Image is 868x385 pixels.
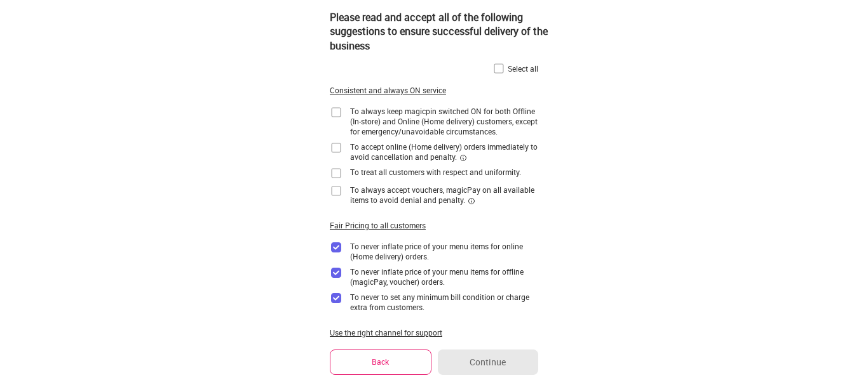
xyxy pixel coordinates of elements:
img: informationCircleBlack.2195f373.svg [468,197,475,205]
img: home-delivery-unchecked-checkbox-icon.f10e6f61.svg [330,185,342,197]
div: To always keep magicpin switched ON for both Offline (In-store) and Online (Home delivery) custom... [350,106,538,136]
button: Continue [438,349,538,375]
button: Back [330,349,431,374]
div: To treat all customers with respect and uniformity. [350,167,521,177]
div: Use the right channel for support [330,327,442,338]
div: Fair Pricing to all customers [330,220,426,231]
img: checkbox_purple.ceb64cee.svg [330,266,342,279]
img: home-delivery-unchecked-checkbox-icon.f10e6f61.svg [492,62,505,75]
div: Consistent and always ON service [330,85,446,96]
img: home-delivery-unchecked-checkbox-icon.f10e6f61.svg [330,167,342,179]
img: informationCircleBlack.2195f373.svg [459,154,467,162]
img: home-delivery-unchecked-checkbox-icon.f10e6f61.svg [330,141,342,154]
img: checkbox_purple.ceb64cee.svg [330,292,342,304]
img: checkbox_purple.ceb64cee.svg [330,241,342,254]
div: To never inflate price of your menu items for online (Home delivery) orders. [350,241,538,261]
div: To never to set any minimum bill condition or charge extra from customers. [350,292,538,312]
div: Select all [508,63,538,74]
div: To always accept vouchers, magicPay on all available items to avoid denial and penalty. [350,185,538,205]
div: To accept online (Home delivery) orders immediately to avoid cancellation and penalty. [350,141,538,162]
div: To never inflate price of your menu items for offline (magicPay, voucher) orders. [350,266,538,287]
img: home-delivery-unchecked-checkbox-icon.f10e6f61.svg [330,106,342,119]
